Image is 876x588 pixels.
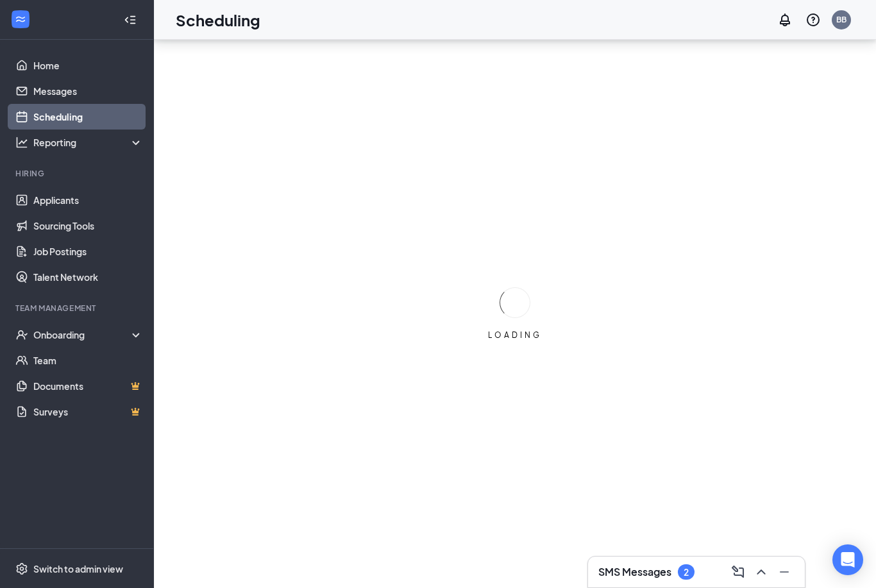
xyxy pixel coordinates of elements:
h3: SMS Messages [598,565,671,579]
a: Home [33,53,143,78]
a: Messages [33,78,143,104]
a: Scheduling [33,104,143,130]
div: Onboarding [33,328,132,341]
a: Talent Network [33,264,143,290]
a: DocumentsCrown [33,373,143,399]
a: Job Postings [33,239,143,264]
div: Team Management [15,303,140,314]
svg: Analysis [15,136,28,149]
svg: Settings [15,562,28,575]
a: SurveysCrown [33,399,143,424]
svg: Minimize [777,564,792,580]
div: Open Intercom Messenger [832,544,863,575]
div: BB [836,14,847,25]
svg: ChevronUp [754,564,769,580]
h1: Scheduling [176,9,260,31]
div: Hiring [15,168,140,179]
a: Sourcing Tools [33,213,143,239]
div: Switch to admin view [33,562,123,575]
svg: UserCheck [15,328,28,341]
button: Minimize [774,562,795,582]
a: Team [33,348,143,373]
button: ComposeMessage [728,562,748,582]
button: ChevronUp [751,562,771,582]
svg: Notifications [777,12,793,28]
svg: QuestionInfo [805,12,821,28]
div: Reporting [33,136,144,149]
div: 2 [684,567,689,578]
svg: Collapse [124,13,137,26]
svg: WorkstreamLogo [14,13,27,26]
a: Applicants [33,187,143,213]
div: LOADING [483,330,547,340]
svg: ComposeMessage [730,564,746,580]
